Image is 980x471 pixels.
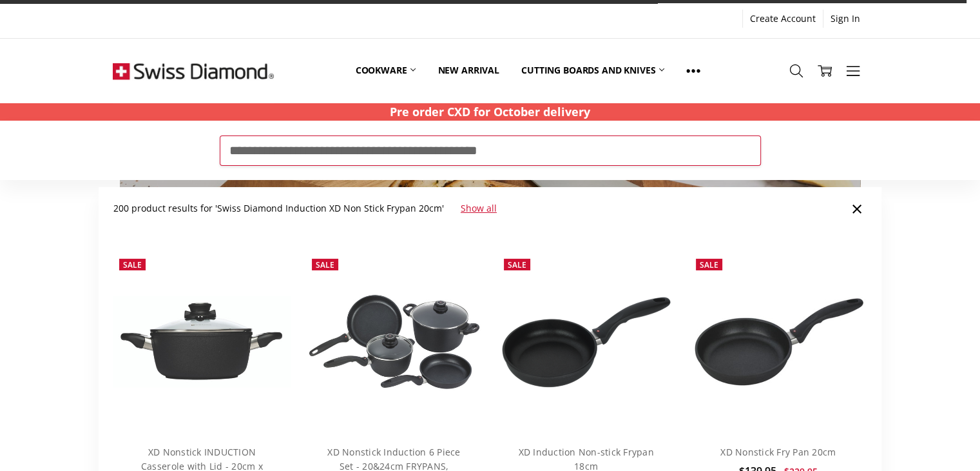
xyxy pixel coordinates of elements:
[847,198,867,219] a: Close
[461,202,497,214] a: Show all
[305,292,483,392] img: XD Nonstick Induction 6 Piece Set - 20&24cm FRYPANS, 20&24cm CASSEROLES + 2 LIDS
[508,259,526,270] span: Sale
[305,252,483,430] a: XD Nonstick Induction 6 Piece Set - 20&24cm FRYPANS, 20&24cm CASSEROLES + 2 LIDS
[427,42,510,99] a: New arrival
[510,42,676,99] a: Cutting boards and knives
[823,10,867,28] a: Sign In
[316,259,334,270] span: Sale
[113,202,443,214] span: 200 product results for 'Swiss Diamond Induction XD Non Stick Frypan 20cm'
[113,252,291,430] a: XD Nonstick INDUCTION Casserole with Lid - 20cm x 8.5cm 2.2L
[689,252,867,430] a: XD Nonstick Fry Pan 20cm
[675,42,711,100] a: Show All
[497,292,675,391] img: XD Induction Non-stick Frypan 18cm
[497,252,675,430] a: XD Induction Non-stick Frypan 18cm
[390,104,590,119] strong: Pre order CXD for October delivery
[743,10,823,28] a: Create Account
[345,42,427,99] a: Cookware
[113,39,274,103] img: Free Shipping On Every Order
[113,296,291,386] img: XD Nonstick INDUCTION Casserole with Lid - 20cm x 8.5cm 2.2L
[700,259,718,270] span: Sale
[851,194,863,222] span: ×
[123,259,142,270] span: Sale
[720,446,836,458] a: XD Nonstick Fry Pan 20cm
[689,294,867,389] img: XD Nonstick Fry Pan 20cm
